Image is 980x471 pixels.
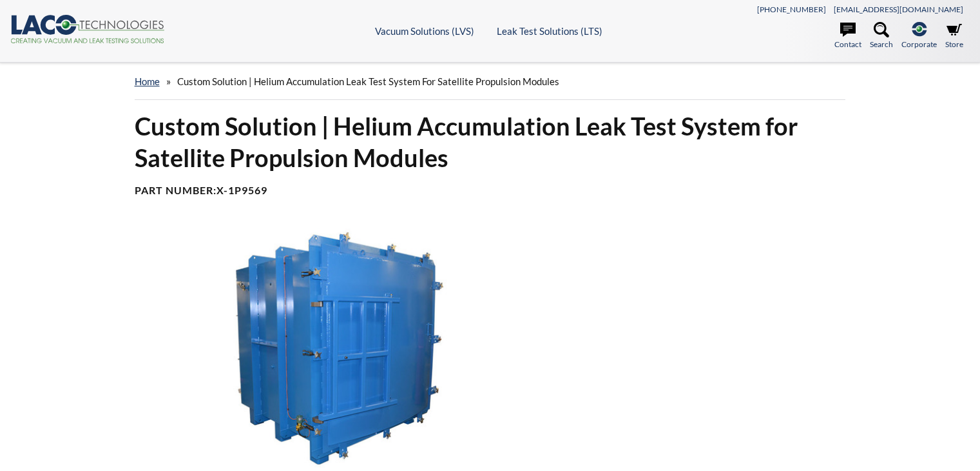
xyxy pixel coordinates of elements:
[216,184,267,196] b: X-1P9569
[375,25,474,37] a: Vacuum Solutions (LVS)
[834,22,861,50] a: Contact
[135,63,846,100] div: »
[135,184,846,197] h4: Part Number:
[497,25,602,37] a: Leak Test Solutions (LTS)
[177,75,559,87] span: Custom Solution | Helium Accumulation Leak Test System for Satellite Propulsion Modules
[834,5,963,14] a: [EMAIL_ADDRESS][DOMAIN_NAME]
[945,22,963,50] a: Store
[135,75,160,87] a: home
[135,110,846,174] h1: Custom Solution | Helium Accumulation Leak Test System for Satellite Propulsion Modules
[870,22,893,50] a: Search
[127,228,553,468] img: Helium Accumulation Leak Test System for Satellite Propulsion Modules, angled view
[901,38,937,50] span: Corporate
[757,5,826,14] a: [PHONE_NUMBER]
